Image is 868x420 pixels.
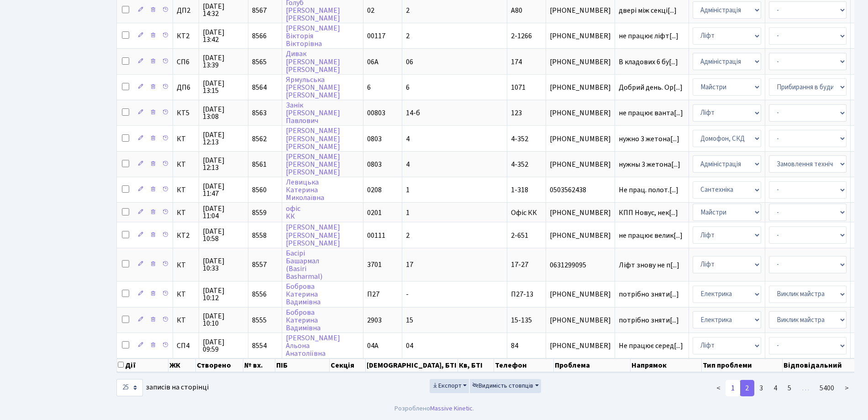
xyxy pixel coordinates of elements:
span: 4 [406,159,410,169]
th: № вх. [243,359,275,372]
th: [DEMOGRAPHIC_DATA], БТІ [366,359,458,372]
span: 2-1266 [511,31,532,41]
span: [PHONE_NUMBER] [550,342,611,349]
a: офісКК [286,204,300,221]
span: [DATE] 14:32 [203,3,244,17]
span: [DATE] 13:08 [203,106,244,120]
span: нужны 3 жетона[...] [619,159,680,169]
span: 2 [406,5,410,15]
a: 2 [740,380,754,396]
span: 123 [511,108,522,118]
div: Розроблено . [395,404,474,414]
span: СП6 [177,58,195,66]
span: КТ5 [177,109,195,117]
span: 0503562438 [550,186,611,194]
span: КПП Новус, нек[...] [619,208,678,218]
span: 8557 [252,260,267,270]
span: 1-318 [511,185,528,195]
span: потрібно зняти[...] [619,315,679,325]
span: [PHONE_NUMBER] [550,32,611,40]
a: БоброваКатеринаВадимівна [286,307,321,333]
a: БоброваКатеринаВадимівна [286,282,321,307]
span: [PHONE_NUMBER] [550,109,611,117]
span: ДП2 [177,7,195,14]
span: 8566 [252,31,267,41]
span: 15-135 [511,315,532,325]
span: Не працює серед[...] [619,341,683,351]
span: не працює ванта[...] [619,108,683,118]
span: 2 [406,230,410,241]
span: Видимість стовпців [472,381,533,390]
span: 4-352 [511,159,528,169]
a: < [711,380,726,396]
a: 4 [768,380,783,396]
th: Кв, БТІ [458,359,494,372]
span: 8564 [252,82,267,92]
span: 06А [367,57,379,67]
a: 5400 [814,380,840,396]
span: 4-352 [511,134,528,144]
span: Добрий день. Ор[...] [619,82,683,92]
span: [DATE] 12:13 [203,157,244,171]
span: П27 [367,289,379,299]
span: 2903 [367,315,382,325]
a: [PERSON_NAME]ВікторіяВікторівна [286,23,340,49]
span: А80 [511,5,522,15]
th: Проблема [554,359,631,372]
span: [PHONE_NUMBER] [550,58,611,66]
a: 3 [754,380,768,396]
a: Ярмульська[PERSON_NAME][PERSON_NAME] [286,75,340,100]
span: 8563 [252,108,267,118]
span: 8554 [252,341,267,351]
span: КТ [177,317,195,324]
a: Massive Kinetic [430,404,473,413]
label: записів на сторінці [116,379,209,396]
span: 8556 [252,289,267,299]
span: КТ2 [177,232,195,239]
span: КТ [177,209,195,216]
span: 8565 [252,57,267,67]
span: 2-651 [511,230,528,241]
span: 04 [406,341,413,351]
span: КТ [177,135,195,143]
span: 06 [406,57,413,67]
span: двері між секці[...] [619,5,677,15]
span: не працює ліфт[...] [619,31,679,41]
span: [DATE] 09:59 [203,338,244,353]
span: [PHONE_NUMBER] [550,135,611,143]
span: П27-13 [511,289,533,299]
span: 1 [406,208,410,218]
a: 1 [726,380,740,396]
a: [PERSON_NAME][PERSON_NAME][PERSON_NAME] [286,152,340,177]
a: Занік[PERSON_NAME]Павлович [286,100,340,126]
span: [PHONE_NUMBER] [550,232,611,239]
span: 8558 [252,230,267,241]
span: Офіс КК [511,208,537,218]
span: 04А [367,341,379,351]
select: записів на сторінці [116,379,143,396]
span: [DATE] 11:47 [203,183,244,197]
span: [DATE] 10:58 [203,228,244,242]
a: [PERSON_NAME][PERSON_NAME][PERSON_NAME] [286,126,340,152]
span: Ліфт знову не п[...] [619,260,679,270]
span: 0803 [367,159,382,169]
span: 6 [406,82,410,92]
span: [PHONE_NUMBER] [550,161,611,168]
span: [PHONE_NUMBER] [550,317,611,324]
span: 1071 [511,82,526,92]
th: Дії [117,359,168,372]
span: 0201 [367,208,382,218]
span: [DATE] 13:15 [203,80,244,94]
th: ЖК [168,359,196,372]
span: 17-27 [511,260,528,270]
th: Тип проблеми [702,359,783,372]
span: 174 [511,57,522,67]
span: 8562 [252,134,267,144]
button: Експорт [430,379,469,393]
span: [DATE] 10:10 [203,312,244,327]
span: КТ [177,291,195,298]
th: Напрямок [631,359,702,372]
span: 3701 [367,260,382,270]
button: Видимість стовпців [470,379,541,393]
span: КТ [177,186,195,194]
